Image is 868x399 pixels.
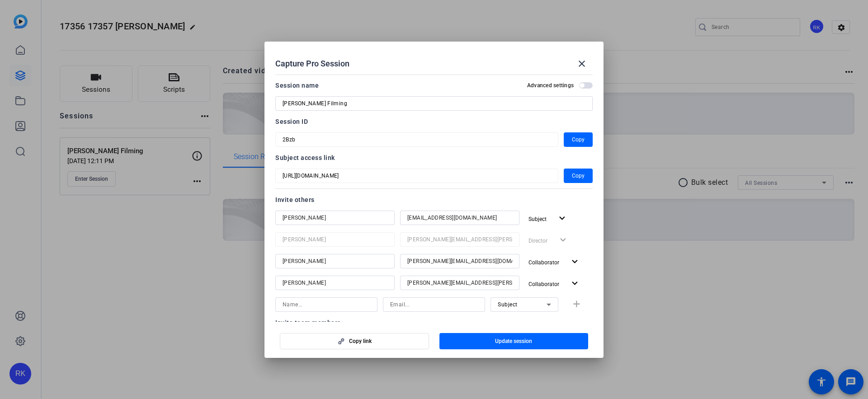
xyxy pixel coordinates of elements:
input: Name... [283,256,387,267]
button: Collaborator [525,254,584,270]
span: Copy link [349,338,372,345]
button: Update session [439,333,589,349]
input: Name... [283,212,387,223]
div: Session name [275,80,319,91]
button: Copy link [280,333,429,349]
div: Capture Pro Session [275,53,593,75]
input: Enter Session Name [283,98,585,109]
mat-icon: expand_more [557,213,568,224]
span: Copy [572,170,585,181]
span: Collaborator [528,259,559,266]
span: Update session [495,338,532,345]
div: Session ID [275,116,593,127]
input: Email... [407,212,512,223]
mat-icon: expand_more [569,256,580,268]
button: Subject [525,211,571,227]
input: Name... [283,234,387,245]
input: Email... [407,234,512,245]
div: Invite others [275,194,593,205]
button: Collaborator [525,276,584,292]
button: Copy [564,132,593,147]
mat-icon: expand_more [569,278,580,289]
span: Subject [498,301,518,308]
span: Subject [528,216,547,222]
input: Name... [283,299,370,310]
span: Collaborator [528,281,559,287]
input: Name... [283,277,387,288]
div: Subject access link [275,152,593,163]
input: Email... [390,299,478,310]
button: Copy [564,169,593,183]
mat-icon: close [576,58,587,69]
input: Email... [407,277,512,288]
h2: Advanced settings [527,82,574,89]
span: Copy [572,134,585,145]
input: Session OTP [283,170,551,181]
input: Session OTP [283,134,551,145]
input: Email... [407,256,512,267]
